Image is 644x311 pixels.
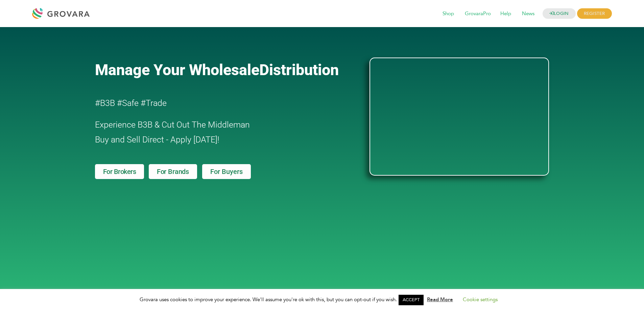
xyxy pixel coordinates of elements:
[577,8,612,19] span: REGISTER
[543,8,576,19] a: LOGIN
[95,96,331,111] h2: #B3B #Safe #Trade
[438,7,459,20] span: Shop
[95,61,259,79] span: Manage Your Wholesale
[95,61,359,79] a: Manage Your WholesaleDistribution
[140,296,504,303] span: Grovara uses cookies to improve your experience. We'll assume you're ok with this, but you can op...
[210,168,243,175] span: For Buyers
[438,10,459,18] a: Shop
[259,61,339,79] span: Distribution
[157,168,189,175] span: For Brands
[496,7,516,20] span: Help
[103,168,136,175] span: For Brokers
[95,120,250,130] span: Experience B3B & Cut Out The Middleman
[517,10,539,18] a: News
[95,164,144,179] a: For Brokers
[496,10,516,18] a: Help
[149,164,197,179] a: For Brands
[460,7,496,20] span: GrovaraPro
[463,296,498,303] a: Cookie settings
[427,296,453,303] a: Read More
[202,164,251,179] a: For Buyers
[517,7,539,20] span: News
[399,295,424,305] a: ACCEPT
[460,10,496,18] a: GrovaraPro
[95,135,219,145] span: Buy and Sell Direct - Apply [DATE]!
